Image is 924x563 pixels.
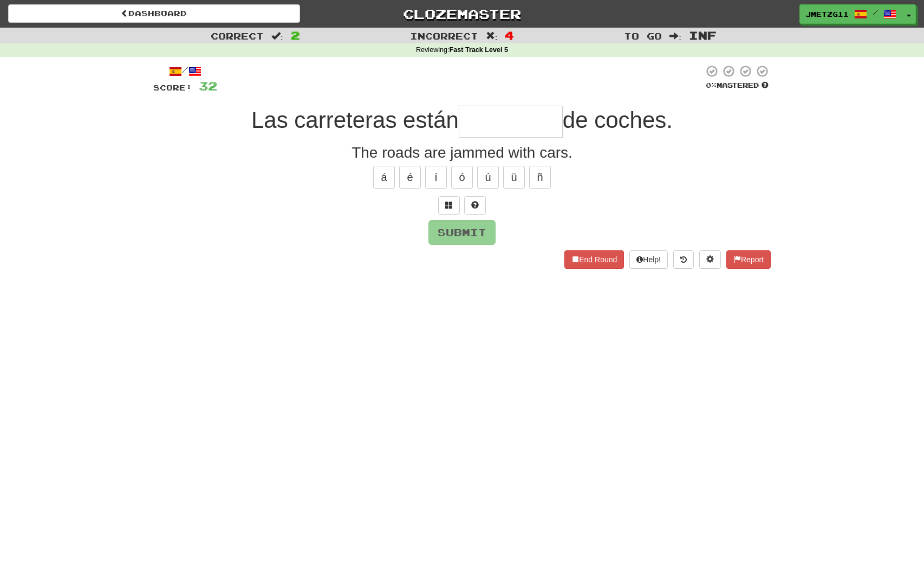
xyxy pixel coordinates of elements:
[425,166,447,189] button: í
[805,9,849,19] span: jmetzg11
[529,166,551,189] button: ñ
[464,196,486,215] button: Single letter hint - you only get 1 per sentence and score half the points! alt+h
[503,166,525,189] button: ü
[477,166,499,189] button: ú
[199,79,217,93] span: 32
[669,31,681,41] span: :
[451,166,473,189] button: ó
[410,30,478,41] span: Incorrect
[624,30,662,41] span: To go
[211,30,264,41] span: Correct
[438,196,460,215] button: Switch sentence to multiple choice alt+p
[291,29,300,42] span: 2
[153,142,771,164] div: The roads are jammed with cars.
[373,166,395,189] button: á
[629,250,668,269] button: Help!
[399,166,421,189] button: é
[799,4,902,24] a: jmetzg11 /
[505,29,514,42] span: 4
[251,107,459,133] span: Las carreteras están
[271,31,283,41] span: :
[8,4,300,23] a: Dashboard
[564,250,624,269] button: End Round
[486,31,498,41] span: :
[153,83,192,92] span: Score:
[153,64,217,78] div: /
[673,250,694,269] button: Round history (alt+y)
[428,220,496,245] button: Submit
[689,29,717,42] span: Inf
[450,46,509,54] strong: Fast Track Level 5
[726,250,771,269] button: Report
[316,4,608,23] a: Clozemaster
[706,81,717,89] span: 0 %
[873,9,878,16] span: /
[563,107,673,133] span: de coches.
[704,81,771,90] div: Mastered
